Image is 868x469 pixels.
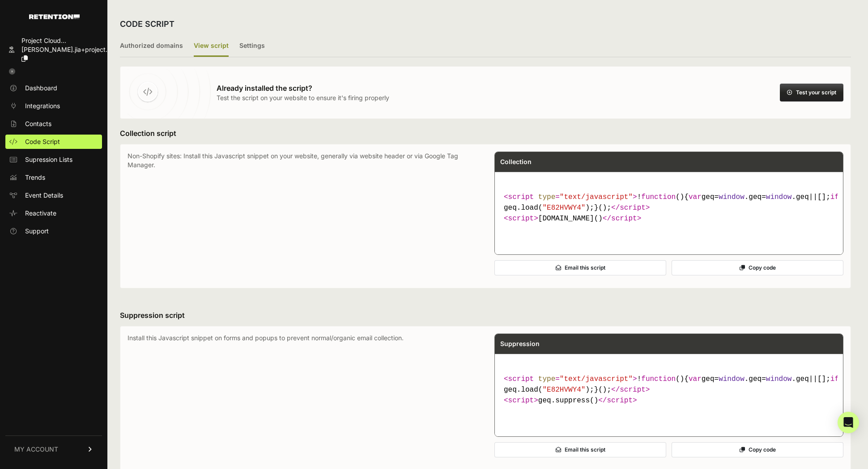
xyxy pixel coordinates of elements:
[838,412,859,433] div: Open Intercom Messenger
[620,386,646,394] span: script
[25,101,60,110] span: Integrations
[766,193,792,201] span: window
[14,445,58,454] span: MY ACCOUNT
[128,152,477,281] p: Non-Shopify sites: Install this Javascript snippet on your website, generally via website header ...
[672,260,843,275] button: Copy code
[5,152,102,167] a: Supression Lists
[495,152,843,172] div: Collection
[719,193,745,201] span: window
[504,375,637,383] span: < = >
[239,36,265,57] label: Settings
[598,397,637,405] span: </ >
[689,375,702,383] span: var
[504,215,538,223] span: < >
[672,442,843,457] button: Copy code
[120,128,851,139] h3: Collection script
[830,375,839,383] span: if
[5,206,102,220] a: Reactivate
[5,117,102,131] a: Contacts
[641,193,676,201] span: function
[508,193,534,201] span: script
[607,397,633,405] span: script
[689,193,702,201] span: var
[508,215,534,223] span: script
[5,99,102,113] a: Integrations
[25,191,63,200] span: Event Details
[5,224,102,238] a: Support
[611,386,650,394] span: </ >
[120,310,851,321] h3: Suppression script
[128,334,477,463] p: Install this Javascript snippet on forms and popups to prevent normal/organic email collection.
[494,442,666,457] button: Email this script
[830,193,839,201] span: if
[560,375,633,383] span: "text/javascript"
[620,204,646,212] span: script
[508,397,534,405] span: script
[5,81,102,95] a: Dashboard
[603,215,641,223] span: </ >
[5,135,102,149] a: Code Script
[29,14,80,19] img: Retention.com
[120,36,183,57] label: Authorized domains
[611,204,650,212] span: </ >
[217,83,389,93] h3: Already installed the script?
[5,435,102,463] a: MY ACCOUNT
[25,137,60,146] span: Code Script
[538,193,555,201] span: type
[25,155,72,164] span: Supression Lists
[538,375,555,383] span: type
[21,46,111,53] span: [PERSON_NAME].jia+project...
[494,260,666,275] button: Email this script
[542,204,585,212] span: "E82HVWY4"
[500,370,838,410] code: geq.suppress()
[25,173,45,182] span: Trends
[217,93,389,102] p: Test the script on your website to ensure it's firing properly
[542,386,585,394] span: "E82HVWY4"
[21,36,111,45] div: Project Cloud...
[5,188,102,203] a: Event Details
[120,18,174,30] h2: CODE SCRIPT
[611,215,637,223] span: script
[641,193,684,201] span: ( )
[500,188,838,228] code: [DOMAIN_NAME]()
[25,84,57,93] span: Dashboard
[641,375,676,383] span: function
[766,375,792,383] span: window
[508,375,534,383] span: script
[780,84,843,101] button: Test your script
[504,193,637,201] span: < = >
[560,193,633,201] span: "text/javascript"
[5,170,102,185] a: Trends
[504,397,538,405] span: < >
[25,209,56,218] span: Reactivate
[641,375,684,383] span: ( )
[719,375,745,383] span: window
[5,34,102,66] a: Project Cloud... [PERSON_NAME].jia+project...
[25,227,49,236] span: Support
[25,119,51,128] span: Contacts
[194,36,229,57] label: View script
[495,334,843,354] div: Suppression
